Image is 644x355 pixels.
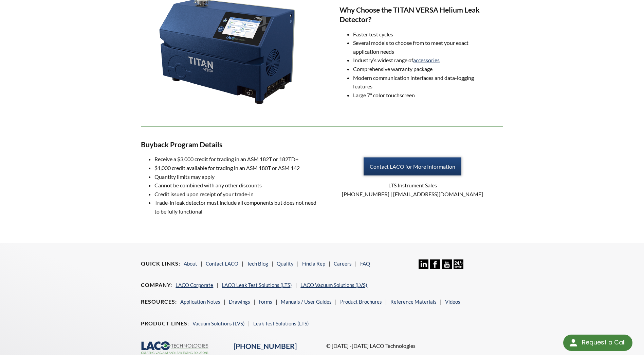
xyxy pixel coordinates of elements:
a: accessories [413,57,440,63]
a: Leak Test Solutions (LTS) [253,320,309,326]
h3: Buyback Program Details [141,140,322,150]
h4: Resources [141,298,177,305]
li: $1,000 credit available for trading in an ASM 180T or ASM 142 [154,164,322,172]
p: © [DATE] -[DATE] LACO Technologies [326,341,503,350]
li: Several models to choose from to meet your exact application needs [353,38,494,56]
a: Vacuum Solutions (LVS) [192,320,245,326]
img: 24/7 Support Icon [454,259,463,269]
img: round button [568,337,579,348]
h4: Product Lines [141,320,189,327]
h3: Why Choose the TITAN VERSA Helium Leak Detector? [339,5,494,24]
a: Contact LACO [206,260,238,267]
a: About [184,260,197,267]
a: Find a Rep [302,260,325,267]
li: Comprehensive warranty package [353,65,494,73]
a: Drawings [229,299,250,305]
li: Large 7" color touchscreen [353,91,494,100]
a: Videos [445,299,460,305]
a: Product Brochures [340,299,382,305]
a: Careers [334,260,352,267]
a: Quality [277,260,294,267]
li: Cannot be combined with any other discounts [154,181,322,190]
li: Industry’s widest range of [353,56,494,65]
a: LACO Vacuum Solutions (LVS) [300,282,367,288]
a: [PHONE_NUMBER] [234,342,297,351]
a: LACO Leak Test Solutions (LTS) [222,282,292,288]
a: Manuals / User Guides [281,299,332,305]
li: Modern communication interfaces and data-logging features [353,73,494,91]
a: Contact LACO for More Information [364,157,461,176]
li: Receive a $3,000 credit for trading in an ASM 182T or 182TD+ [154,155,322,164]
h4: Quick Links [141,260,180,267]
div: Request a Call [582,335,626,350]
div: Request a Call [563,335,632,351]
li: Faster test cycles [353,30,494,39]
a: Reference Materials [390,299,437,305]
a: 24/7 Support [454,264,463,270]
a: Application Notes [180,299,220,305]
a: Forms [259,299,272,305]
a: Tech Blog [247,260,268,267]
li: Trade-in leak detector must include all components but does not need to be fully functional [154,198,322,216]
a: LACO Corporate [176,282,213,288]
p: LTS Instrument Sales [PHONE_NUMBER] | [EMAIL_ADDRESS][DOMAIN_NAME] [322,181,503,198]
li: Credit issued upon receipt of your trade-in [154,190,322,199]
h4: Company [141,282,172,289]
a: FAQ [360,260,370,267]
li: Quantity limits may apply [154,172,322,181]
